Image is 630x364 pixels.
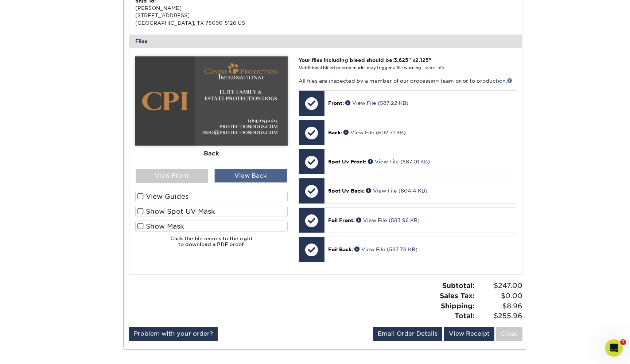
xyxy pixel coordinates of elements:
[343,130,406,135] a: View File (602.71 KB)
[299,77,516,84] p: All files are inspected by a member of our processing team prior to production.
[328,130,342,135] span: Back:
[135,191,288,202] label: View Guides
[345,100,408,106] a: View File (587.22 KB)
[328,188,365,194] span: Spot Uv Back:
[373,327,442,341] a: Email Order Details
[328,159,366,165] span: Spot Uv Front:
[135,221,288,232] label: Show Mask
[455,312,475,320] strong: Total:
[440,292,475,300] strong: Sales Tax:
[328,100,344,106] span: Front:
[354,246,417,252] a: View File (587.78 KB)
[135,146,288,162] div: Back
[394,57,408,63] span: 3.625
[415,57,429,63] span: 2.125
[135,206,288,217] label: Show Spot UV Mask
[477,301,522,311] span: $8.96
[129,327,218,341] a: Problem with your order?
[214,169,287,183] div: View Back
[442,281,475,289] strong: Subtotal:
[444,327,494,341] a: View Receipt
[366,188,427,194] a: View File (604.4 KB)
[620,339,626,345] span: 1
[299,66,444,70] small: *Additional bleed or crop marks may trigger a file warning –
[136,169,209,183] div: View Front
[424,66,444,70] a: more info
[496,327,522,341] a: Close
[299,57,431,63] strong: Your files including bleed should be: " x "
[129,35,522,48] div: Files
[441,302,475,310] strong: Shipping:
[368,159,430,165] a: View File (587.01 KB)
[328,246,353,252] span: Foil Back:
[477,311,522,321] span: $255.96
[605,339,623,357] iframe: Intercom live chat
[135,236,288,253] h6: Click the file names to the right to download a PDF proof.
[477,281,522,291] span: $247.00
[328,217,355,223] span: Foil Front:
[477,291,522,301] span: $0.00
[356,217,420,223] a: View File (583.96 KB)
